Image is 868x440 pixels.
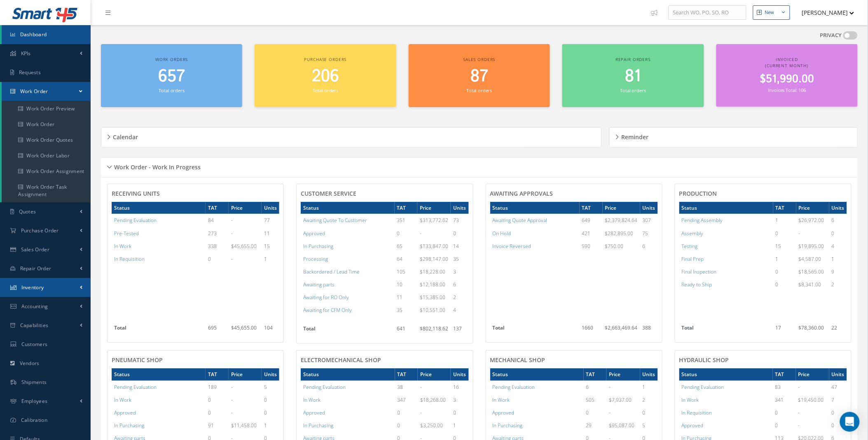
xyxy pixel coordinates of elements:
[640,202,658,214] th: Units
[231,384,233,391] span: -
[231,255,233,262] span: -
[420,255,448,262] span: $298,147.00
[114,217,157,224] a: Pending Evaluation
[409,44,550,107] a: Sales orders 87 Total orders
[829,214,847,227] td: 6
[206,419,229,432] td: 91
[493,409,515,416] a: Approved
[206,227,229,240] td: 273
[580,240,603,253] td: 590
[420,325,448,332] span: $802,118.62
[584,381,607,393] td: 6
[206,322,229,338] td: 695
[262,381,279,393] td: 5
[605,230,634,237] span: $282,895.00
[493,396,510,403] a: In Work
[114,409,136,416] a: Approved
[303,307,352,314] a: Awaiting for CFM Only
[760,71,814,87] span: $51,990.00
[420,268,445,275] span: $18,228.00
[679,368,773,380] th: Status
[395,368,418,380] th: TAT
[312,65,339,88] span: 206
[303,243,333,250] a: In Purchasing
[262,406,279,419] td: 0
[301,357,468,364] h4: ELECTROMECHANICAL SHOP
[640,240,658,253] td: 6
[420,384,422,391] span: -
[21,398,48,405] span: Employees
[619,131,649,141] h5: Reminder
[301,190,468,197] h4: CUSTOMER SERVICE
[20,88,48,95] span: Work Order
[155,56,188,62] span: Work orders
[765,9,774,16] div: New
[829,381,847,393] td: 47
[682,422,704,429] a: Approved
[206,381,229,393] td: 189
[229,368,262,380] th: Price
[395,419,418,432] td: 0
[493,243,531,250] a: Invoice Reversed
[231,230,233,237] span: -
[773,202,796,214] th: TAT
[21,50,31,57] span: KPIs
[206,393,229,406] td: 0
[231,217,233,224] span: -
[395,278,418,291] td: 10
[580,227,603,240] td: 421
[829,419,847,432] td: 0
[773,322,796,338] td: 17
[773,393,796,406] td: 341
[829,393,847,406] td: 7
[255,44,396,107] a: Purchase orders 206 Total orders
[798,396,824,403] span: $19,450.00
[112,190,279,197] h4: RECEIVING UNITS
[609,384,611,391] span: -
[773,406,796,419] td: 0
[451,291,468,304] td: 2
[229,202,262,214] th: Price
[114,255,145,262] a: In Requisition
[493,217,547,224] a: Awaiting Quote Approval
[776,56,798,62] span: Invoiced
[20,322,49,329] span: Capabilities
[206,240,229,253] td: 338
[609,422,634,429] span: $95,087.00
[451,202,468,214] th: Units
[584,419,607,432] td: 29
[682,409,712,416] a: In Requisition
[451,265,468,278] td: 3
[829,240,847,253] td: 4
[679,202,773,214] th: Status
[640,406,658,419] td: 0
[580,322,603,338] td: 1660
[395,291,418,304] td: 11
[231,396,233,403] span: -
[605,324,638,331] span: $2,663,469.64
[420,396,446,403] span: $18,268.00
[420,294,445,301] span: $15,385.00
[418,368,451,380] th: Price
[640,227,658,240] td: 75
[262,253,279,265] td: 1
[451,406,468,419] td: 0
[640,381,658,393] td: 1
[159,87,185,94] small: Total orders
[451,419,468,432] td: 1
[799,281,821,288] span: $8,341.00
[2,117,91,132] a: Work Order
[682,255,704,262] a: Final Prep
[206,202,229,214] th: TAT
[773,419,796,432] td: 0
[584,406,607,419] td: 0
[640,214,658,227] td: 307
[21,379,47,386] span: Shipments
[493,230,511,237] a: On Hold
[620,87,646,94] small: Total orders
[206,253,229,265] td: 0
[262,240,279,253] td: 15
[606,368,640,380] th: Price
[114,384,157,391] a: Pending Evaluation
[773,240,796,253] td: 15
